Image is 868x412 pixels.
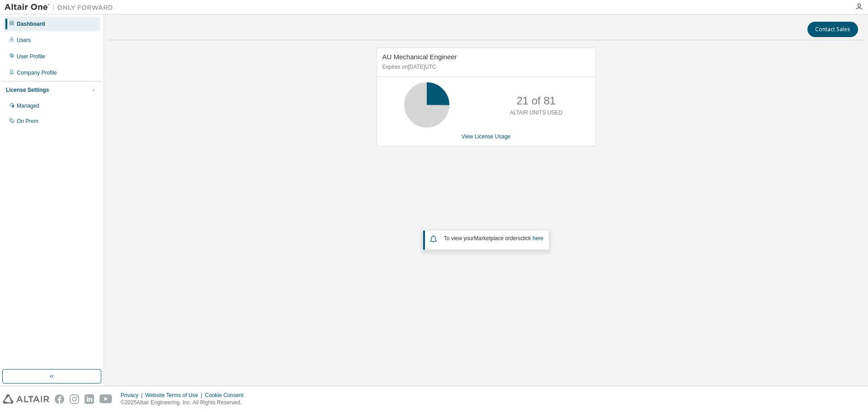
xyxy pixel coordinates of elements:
img: Altair One [5,3,118,12]
button: Contact Sales [807,22,858,37]
div: Company Profile [17,69,57,76]
p: ALTAIR UNITS USED [510,109,562,117]
img: youtube.svg [99,394,113,404]
span: AU Mechanical Engineer [382,53,457,61]
em: Marketplace orders [474,235,521,242]
div: On Prem [17,118,38,125]
div: Dashboard [17,20,45,28]
img: altair_logo.svg [3,394,49,404]
img: linkedin.svg [85,394,94,404]
a: View License Usage [462,133,511,140]
div: User Profile [17,53,45,60]
div: Cookie Consent [205,392,249,399]
div: Managed [17,102,39,109]
span: To view your click [444,235,543,242]
div: Privacy [121,392,145,399]
div: Website Terms of Use [145,392,205,399]
div: Users [17,37,31,44]
img: instagram.svg [70,394,79,404]
p: © 2025 Altair Engineering, Inc. All Rights Reserved. [121,399,249,407]
a: here [533,235,543,242]
img: facebook.svg [55,394,64,404]
p: 21 of 81 [516,93,556,109]
div: License Settings [6,86,49,94]
p: Expires on [DATE] UTC [382,63,588,71]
